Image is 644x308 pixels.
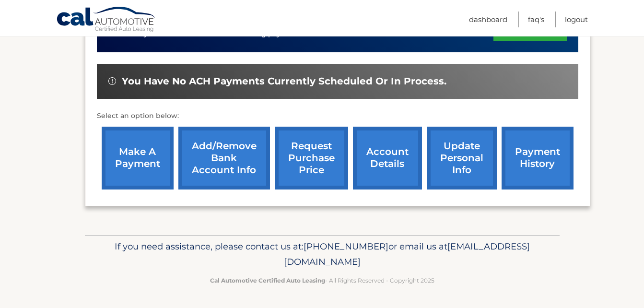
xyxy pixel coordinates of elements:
img: alert-white.svg [108,77,116,85]
a: Add/Remove bank account info [178,127,270,190]
a: Logout [565,12,588,27]
p: - All Rights Reserved - Copyright 2025 [91,275,553,285]
a: payment history [502,127,574,190]
a: request purchase price [275,127,348,190]
a: Dashboard [469,12,507,27]
p: Select an option below: [97,110,578,122]
a: Cal Automotive [56,6,157,34]
a: make a payment [102,127,174,190]
p: If you need assistance, please contact us at: or email us at [91,239,553,270]
strong: Cal Automotive Certified Auto Leasing [210,277,325,284]
a: account details [353,127,422,190]
span: [PHONE_NUMBER] [304,241,388,252]
a: FAQ's [528,12,544,27]
a: update personal info [427,127,497,190]
span: You have no ACH payments currently scheduled or in process. [122,75,446,87]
